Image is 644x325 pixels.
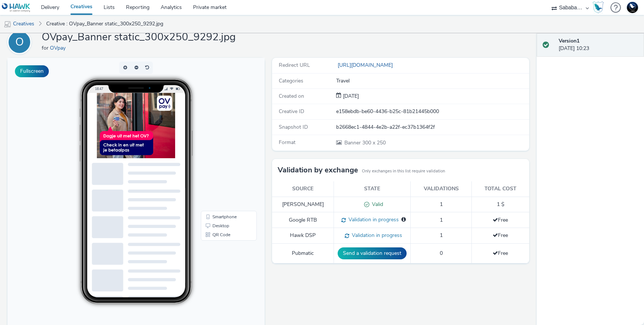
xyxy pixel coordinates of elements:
[195,172,248,181] li: QR Code
[279,139,296,146] span: Format
[344,139,362,146] span: Banner
[195,163,248,172] li: Desktop
[627,2,638,13] img: Support Hawk
[279,77,303,84] span: Categories
[279,108,304,115] span: Creative ID
[493,216,508,224] span: Free
[411,181,471,197] th: Validations
[279,124,308,131] span: Snapshot ID
[559,37,638,53] div: [DATE] 10:23
[349,232,402,239] span: Validation in progress
[272,181,334,197] th: Source
[336,108,528,115] div: e158ebdb-be60-4436-b25c-81b21445b000
[195,154,248,163] li: Smartphone
[279,93,304,100] span: Created on
[272,244,334,263] td: Pubmatic
[272,212,334,228] td: Google RTB
[2,3,31,12] img: undefined Logo
[440,232,443,239] span: 1
[341,93,359,100] span: [DATE]
[336,77,528,85] div: Travel
[205,166,222,170] span: Desktop
[89,35,168,100] img: Advertisement preview
[593,1,607,13] a: Hawk Academy
[493,250,508,257] span: Free
[369,201,383,208] span: Valid
[344,139,386,146] span: 300 x 250
[362,168,445,174] small: Only exchanges in this list require validation
[334,181,411,197] th: State
[4,21,11,28] img: mobile
[50,44,69,51] a: OVpay
[497,201,504,208] span: 1 $
[7,38,34,46] a: O
[336,124,528,131] div: b2668ec1-4844-4e2b-a22f-ec37b1364f2f
[42,44,50,51] span: for
[559,37,580,44] strong: Version 1
[272,197,334,212] td: [PERSON_NAME]
[15,65,49,77] button: Fullscreen
[440,250,443,257] span: 0
[471,181,529,197] th: Total cost
[336,62,396,69] a: [URL][DOMAIN_NAME]
[341,93,359,100] div: Creation 09 August 2025, 10:23
[440,201,443,208] span: 1
[279,62,310,69] span: Redirect URL
[440,216,443,224] span: 1
[88,29,96,33] span: 16:47
[278,165,358,176] h3: Validation by exchange
[272,228,334,244] td: Hawk DSP
[593,1,604,13] img: Hawk Academy
[493,232,508,239] span: Free
[42,30,236,44] h1: OVpay_Banner static_300x250_9292.jpg
[15,32,24,53] div: O
[205,175,223,179] span: QR Code
[338,247,407,259] button: Send a validation request
[205,157,229,161] span: Smartphone
[42,15,167,33] a: Creative : OVpay_Banner static_300x250_9292.jpg
[346,216,399,223] span: Validation in progress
